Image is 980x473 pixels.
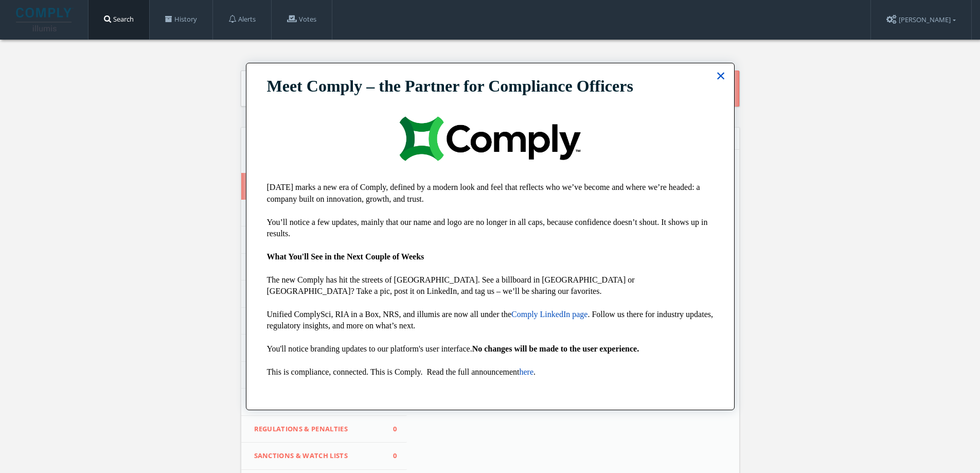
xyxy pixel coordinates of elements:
[267,274,714,297] p: The new Comply has hit the streets of [GEOGRAPHIC_DATA]. See a billboard in [GEOGRAPHIC_DATA] or ...
[267,217,714,240] p: You’ll notice a few updates, mainly that our name and logo are no longer in all caps, because con...
[381,451,397,461] span: 0
[511,310,587,319] a: Comply LinkedIn page
[267,310,512,319] span: Unified ComplySci, RIA in a Box, NRS, and illumis are now all under the
[520,367,534,376] a: here
[267,344,472,353] span: You'll notice branding updates to our platform's user interface.
[16,8,74,31] img: illumis
[254,424,382,434] span: Regulations & Penalties
[267,252,424,261] strong: What You'll See in the Next Couple of Weeks
[381,424,397,434] span: 0
[267,76,714,96] p: Meet Comply – the Partner for Compliance Officers
[267,367,520,376] span: This is compliance, connected. This is Comply. Read the full announcement
[533,367,536,376] span: .
[716,67,726,84] button: Close
[472,344,639,353] strong: No changes will be made to the user experience.
[254,451,382,461] span: Sanctions & Watch Lists
[267,182,714,205] p: [DATE] marks a new era of Comply, defined by a modern look and feel that reflects who we’ve becom...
